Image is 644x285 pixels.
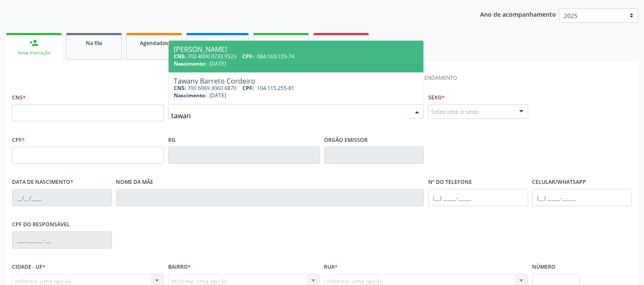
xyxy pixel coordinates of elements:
input: (__) _____-_____ [428,189,528,206]
span: Nascimento: [174,92,207,99]
span: CNS: [174,84,186,92]
label: Órgão emissor [324,133,368,147]
div: 700 6069 3060 6870 [174,84,418,92]
span: Nascimento: [174,60,207,67]
span: Na fila [86,39,102,47]
span: [DATE] [209,60,226,67]
p: Ano de acompanhamento [480,9,556,19]
input: __/__/____ [12,189,112,206]
span: CPF: [242,84,254,92]
span: Cancelados [327,39,356,47]
span: Não compareceram [193,39,242,47]
label: Nº do Telefone [428,176,472,189]
input: (__) _____-_____ [532,189,632,206]
label: Celular/WhatsApp [532,176,587,189]
span: 104.115.255-81 [257,84,294,92]
input: ___.___.___-__ [12,231,112,249]
label: Sexo [428,91,445,104]
input: Busque pelo nome (ou informe CNS ou CPF ao lado) [171,107,406,124]
label: CPF [12,133,25,147]
div: Nova marcação [12,50,56,56]
span: Agendados [140,39,168,47]
span: [DATE] [209,92,226,99]
div: Tawany Barreto Cordeiro [174,78,418,84]
label: Número [532,261,556,274]
label: CNS [12,91,26,104]
label: Nome da mãe [116,176,154,189]
label: CPF do responsável [12,218,70,231]
span: CNS: [174,53,186,60]
span: Resolvidos [268,39,294,47]
label: Rua [324,261,338,274]
div: 702 4000 0733 9523 [174,53,418,60]
span: Selecione o sexo [431,107,478,116]
span: 084.163.155-74 [257,53,294,60]
label: RG [168,133,175,147]
div: [PERSON_NAME] [174,46,418,53]
div: person_add [29,38,39,48]
label: Data de nascimento [12,176,73,189]
span: CPF: [242,53,254,60]
label: Bairro [168,261,191,274]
